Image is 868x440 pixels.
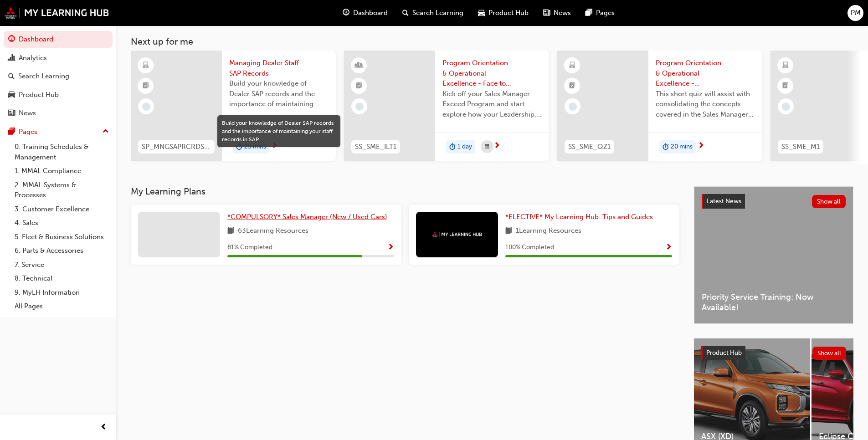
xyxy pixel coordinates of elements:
[344,51,549,161] a: SS_SME_ILT1Program Orientation & Operational Excellence - Face to Face Instructor Led Training (S...
[142,142,211,152] span: SP_MNGSAPRCRDS_M1
[457,142,472,152] span: 1 day
[851,8,861,18] span: PM
[18,71,69,82] div: Search Learning
[4,123,113,140] button: Pages
[227,225,234,237] span: book-icon
[707,197,741,205] span: Latest News
[143,60,149,72] span: learningResourceType_ELEARNING-icon
[702,292,846,312] span: Priority Service Training: Now Available!
[665,244,672,252] span: Show Progress
[355,102,364,111] span: learningRecordVerb_NONE-icon
[100,422,107,433] span: prev-icon
[8,109,15,118] span: news-icon
[8,128,15,136] span: pages-icon
[227,213,387,221] span: *COMPULSORY* Sales Manager (New / Used Cars)
[8,54,15,62] span: chart-icon
[11,258,113,272] a: 7. Service
[142,102,150,111] span: learningRecordVerb_NONE-icon
[4,29,113,123] button: DashboardAnalyticsSearch LearningProduct HubNews
[11,140,113,164] a: 0. Training Schedules & Management
[116,36,868,47] h3: Next up for me
[4,50,113,67] a: Analytics
[656,89,755,120] span: This short quiz will assist with consolidating the concepts covered in the Sales Manager Exceed '...
[402,7,409,19] span: search-icon
[103,126,109,138] span: up-icon
[505,225,512,237] span: book-icon
[586,7,592,19] span: pages-icon
[536,4,578,22] a: news-iconNews
[663,141,669,153] span: duration-icon
[782,60,789,72] span: learningResourceType_ELEARNING-icon
[671,142,693,152] span: 20 mins
[8,72,15,81] span: search-icon
[706,349,742,357] span: Product Hub
[11,244,113,258] a: 6. Parts & Accessories
[131,51,336,161] a: SP_MNGSAPRCRDS_M1Managing Dealer Staff SAP RecordsBuild your knowledge of Dealer SAP records and ...
[11,178,113,202] a: 2. MMAL Systems & Processes
[11,202,113,216] a: 3. Customer Excellence
[11,216,113,230] a: 4. Sales
[847,5,863,21] button: PM
[471,4,536,22] a: car-iconProduct Hub
[569,102,577,111] span: learningRecordVerb_NONE-icon
[554,8,571,18] span: News
[19,127,37,137] div: Pages
[505,212,657,222] a: *ELECTIVE* My Learning Hub: Tips and Guides
[4,105,113,122] a: News
[478,7,485,19] span: car-icon
[4,87,113,103] a: Product Hub
[387,244,394,252] span: Show Progress
[812,347,847,360] button: Show all
[543,7,550,19] span: news-icon
[19,108,36,118] div: News
[568,142,611,152] span: SS_SME_QZ1
[432,231,482,237] img: mmal
[4,31,113,48] a: Dashboard
[694,186,853,324] a: Latest NewsShow allPriority Service Training: Now Available!
[222,119,336,143] div: Build your knowledge of Dealer SAP records and the importance of maintaining your staff records i...
[485,141,489,153] span: calendar-icon
[782,80,789,92] span: booktick-icon
[442,58,542,89] span: Program Orientation & Operational Excellence - Face to Face Instructor Led Training (Sales Manage...
[812,195,846,208] button: Show all
[5,7,109,19] img: mmal
[665,242,672,253] button: Show Progress
[557,51,762,161] a: SS_SME_QZ1Program Orientation & Operational Excellence - Assessment Quiz (Sales Manager Exceed Pr...
[505,242,554,253] span: 100 % Completed
[782,102,790,111] span: learningRecordVerb_NONE-icon
[131,186,679,197] h3: My Learning Plans
[356,80,362,92] span: booktick-icon
[505,213,653,221] span: *ELECTIVE* My Learning Hub: Tips and Guides
[516,225,581,237] span: 1 Learning Resources
[395,4,471,22] a: search-iconSearch Learning
[701,346,846,360] a: Product HubShow all
[353,8,388,18] span: Dashboard
[356,60,362,72] span: learningResourceType_INSTRUCTOR_LED-icon
[781,142,820,152] span: SS_SME_M1
[8,91,15,99] span: car-icon
[271,142,278,150] span: next-icon
[19,53,47,63] div: Analytics
[11,164,113,178] a: 1. MMAL Compliance
[11,271,113,286] a: 8. Technical
[493,142,500,150] span: next-icon
[387,242,394,253] button: Show Progress
[19,90,59,100] div: Product Hub
[355,142,396,152] span: SS_SME_ILT1
[143,80,149,92] span: booktick-icon
[569,80,575,92] span: booktick-icon
[698,142,704,150] span: next-icon
[656,58,755,89] span: Program Orientation & Operational Excellence - Assessment Quiz (Sales Manager Exceed Program)
[238,225,308,237] span: 63 Learning Resources
[227,212,391,222] a: *COMPULSORY* Sales Manager (New / Used Cars)
[578,4,622,22] a: pages-iconPages
[4,68,113,85] a: Search Learning
[229,78,329,109] span: Build your knowledge of Dealer SAP records and the importance of maintaining your staff records i...
[227,242,272,253] span: 81 % Completed
[343,7,349,19] span: guage-icon
[229,58,329,78] span: Managing Dealer Staff SAP Records
[449,141,456,153] span: duration-icon
[596,8,615,18] span: Pages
